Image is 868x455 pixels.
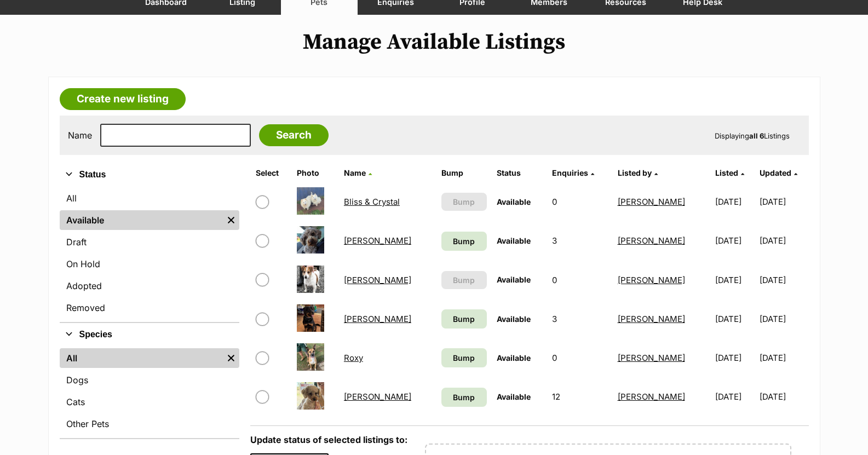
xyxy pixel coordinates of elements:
[618,353,685,363] a: [PERSON_NAME]
[548,300,612,338] td: 3
[618,197,685,207] a: [PERSON_NAME]
[552,168,588,177] span: translation missing: en.admin.listings.index.attributes.enquiries
[60,346,239,438] div: Species
[60,348,223,368] a: All
[453,235,475,247] span: Bump
[711,261,758,299] td: [DATE]
[344,197,400,207] a: Bliss & Crystal
[60,210,223,230] a: Available
[344,235,411,246] a: [PERSON_NAME]
[548,222,612,260] td: 3
[344,314,411,324] a: [PERSON_NAME]
[711,183,758,221] td: [DATE]
[441,232,487,251] a: Bump
[453,196,475,208] span: Bump
[292,164,338,182] th: Photo
[618,235,685,246] a: [PERSON_NAME]
[453,391,475,403] span: Bump
[60,370,239,390] a: Dogs
[251,164,291,182] th: Select
[497,353,531,362] span: Available
[344,168,372,177] a: Name
[441,271,487,289] button: Bump
[760,183,807,221] td: [DATE]
[223,348,239,368] a: Remove filter
[60,276,239,296] a: Adopted
[492,164,547,182] th: Status
[60,186,239,322] div: Status
[548,261,612,299] td: 0
[618,168,658,177] a: Listed by
[453,352,475,364] span: Bump
[60,232,239,252] a: Draft
[60,298,239,318] a: Removed
[60,254,239,274] a: On Hold
[760,222,807,260] td: [DATE]
[760,168,797,177] a: Updated
[250,434,407,445] label: Update status of selected listings to:
[548,378,612,416] td: 12
[497,236,531,245] span: Available
[715,131,790,140] span: Displaying Listings
[711,300,758,338] td: [DATE]
[344,353,363,363] a: Roxy
[497,392,531,401] span: Available
[618,168,652,177] span: Listed by
[60,88,186,110] a: Create new listing
[760,378,807,416] td: [DATE]
[760,261,807,299] td: [DATE]
[60,188,239,208] a: All
[441,348,487,367] a: Bump
[259,124,329,146] input: Search
[749,131,764,140] strong: all 6
[437,164,491,182] th: Bump
[618,275,685,285] a: [PERSON_NAME]
[60,168,239,182] button: Status
[618,314,685,324] a: [PERSON_NAME]
[344,275,411,285] a: [PERSON_NAME]
[68,130,92,140] label: Name
[441,309,487,329] a: Bump
[711,339,758,377] td: [DATE]
[344,168,366,177] span: Name
[344,391,411,402] a: [PERSON_NAME]
[453,274,475,286] span: Bump
[441,193,487,211] button: Bump
[223,210,239,230] a: Remove filter
[618,391,685,402] a: [PERSON_NAME]
[497,197,531,206] span: Available
[497,314,531,324] span: Available
[441,388,487,407] a: Bump
[60,414,239,434] a: Other Pets
[711,222,758,260] td: [DATE]
[548,339,612,377] td: 0
[760,168,791,177] span: Updated
[715,168,738,177] span: Listed
[760,339,807,377] td: [DATE]
[760,300,807,338] td: [DATE]
[715,168,744,177] a: Listed
[711,378,758,416] td: [DATE]
[453,313,475,325] span: Bump
[497,275,531,284] span: Available
[548,183,612,221] td: 0
[60,392,239,412] a: Cats
[552,168,594,177] a: Enquiries
[60,327,239,342] button: Species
